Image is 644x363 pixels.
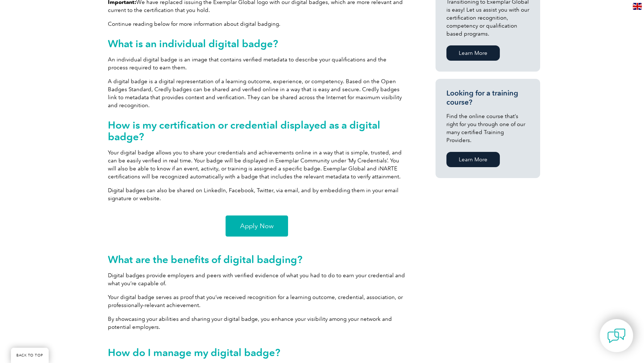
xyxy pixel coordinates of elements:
[108,77,406,109] p: A digital badge is a digital representation of a learning outcome, experience, or competency. Bas...
[108,186,406,202] p: Digital badges can also be shared on LinkedIn, Facebook, Twitter, via email, and by embedding the...
[108,56,406,72] p: An individual digital badge is an image that contains verified metadata to describe your qualific...
[108,149,406,181] p: Your digital badge allows you to share your credentials and achievements online in a way that is ...
[240,223,274,229] span: Apply Now
[607,327,625,345] img: contact-chat.png
[108,119,406,142] h2: How is my certification or credential displayed as a digital badge?
[108,315,406,331] p: By showcasing your abilities and sharing your digital badge, you enhance your visibility among yo...
[226,215,288,237] a: Apply Now
[446,112,529,144] p: Find the online course that’s right for you through one of our many certified Training Providers.
[446,45,500,61] a: Learn More
[446,152,500,167] a: Learn More
[446,89,529,107] h3: Looking for a training course?
[108,293,406,309] p: Your digital badge serves as proof that you’ve received recognition for a learning outcome, crede...
[108,20,406,28] p: Continue reading below for more information about digital badging.
[11,348,49,363] a: BACK TO TOP
[108,38,406,49] h2: What is an individual digital badge?
[108,271,406,287] p: Digital badges provide employers and peers with verified evidence of what you had to do to earn y...
[108,254,406,265] h2: What are the benefits of digital badging?
[108,347,406,358] h2: How do I manage my digital badge?
[633,3,642,10] img: en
